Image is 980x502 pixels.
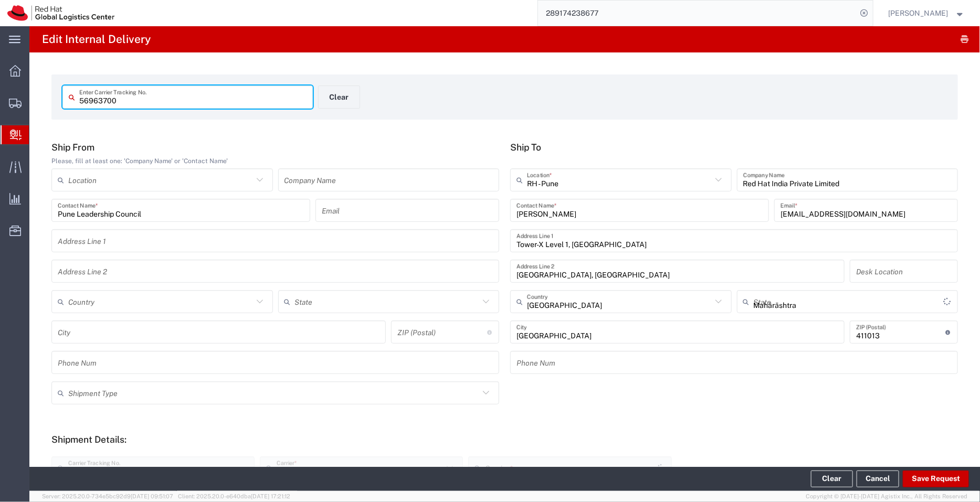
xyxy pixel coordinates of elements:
button: Clear [318,86,360,109]
span: [DATE] 09:51:07 [131,493,173,499]
img: logo [7,5,114,21]
h4: Edit Internal Delivery [42,26,151,52]
span: Pallav Sen Gupta [889,7,949,19]
h5: Shipment Details: [51,434,958,445]
span: Copyright © [DATE]-[DATE] Agistix Inc., All Rights Reserved [806,492,967,501]
button: Save Request [903,471,969,487]
h5: Ship To [510,142,958,153]
span: [DATE] 17:21:12 [251,493,290,499]
span: Server: 2025.20.0-734e5bc92d9 [42,493,173,499]
h5: Ship From [51,142,499,153]
button: [PERSON_NAME] [888,7,966,19]
div: Please, fill at least one: 'Company Name' or 'Contact Name' [51,156,499,166]
button: Clear [811,471,853,487]
a: Cancel [857,471,899,487]
span: Client: 2025.20.0-e640dba [178,493,290,499]
input: Search for shipment number, reference number [538,1,857,26]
